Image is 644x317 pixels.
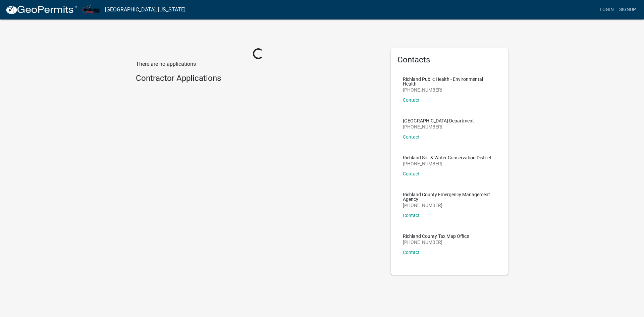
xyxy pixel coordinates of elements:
[136,73,381,83] h4: Contractor Applications
[597,3,616,16] a: Login
[616,3,639,16] a: Signup
[403,234,469,239] p: Richland County Tax Map Office
[136,60,381,68] p: There are no applications
[403,124,474,129] p: [PHONE_NUMBER]
[403,97,420,103] a: Contact
[403,213,420,218] a: Contact
[403,77,496,86] p: Richland Public Health - Environmental Health
[397,55,501,65] h5: Contacts
[403,192,496,202] p: Richland County Emergency Management Agency
[403,118,474,123] p: [GEOGRAPHIC_DATA] Department
[403,155,491,160] p: Richland Soil & Water Conservation District
[403,240,469,245] p: [PHONE_NUMBER]
[403,88,496,92] p: [PHONE_NUMBER]
[403,250,420,255] a: Contact
[403,161,491,166] p: [PHONE_NUMBER]
[83,5,100,14] img: Richland County, Ohio
[403,134,420,140] a: Contact
[105,4,185,15] a: [GEOGRAPHIC_DATA], [US_STATE]
[403,203,496,208] p: [PHONE_NUMBER]
[136,73,381,86] wm-workflow-list-section: Contractor Applications
[403,171,420,176] a: Contact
